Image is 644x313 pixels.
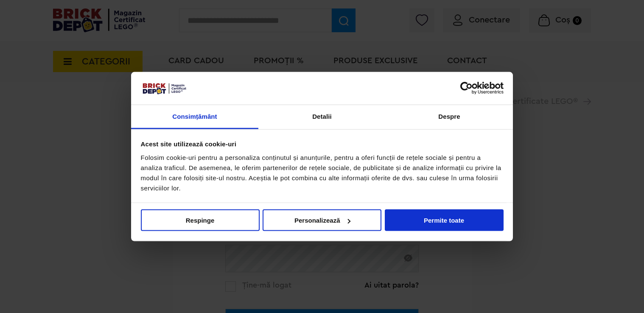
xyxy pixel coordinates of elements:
[263,210,381,231] button: Personalizează
[141,152,504,193] div: Folosim cookie-uri pentru a personaliza conținutul și anunțurile, pentru a oferi funcții de rețel...
[141,81,188,95] img: siglă
[141,139,504,149] div: Acest site utilizează cookie-uri
[385,210,504,231] button: Permite toate
[429,82,504,95] a: Usercentrics Cookiebot - opens in a new window
[131,105,258,129] a: Consimțământ
[258,105,386,129] a: Detalii
[386,105,513,129] a: Despre
[141,210,260,231] button: Respinge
